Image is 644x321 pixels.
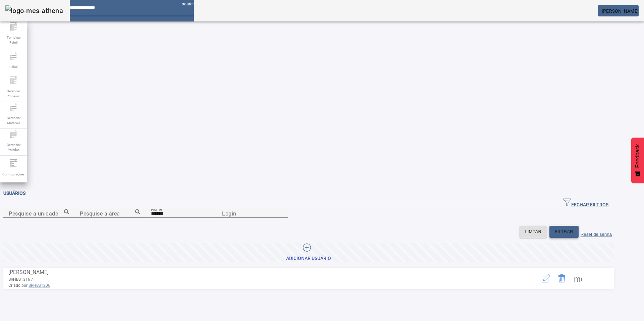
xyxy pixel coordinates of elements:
span: BRHBS1206 [29,283,50,288]
button: Mais [570,270,586,286]
span: Usuários [3,191,25,196]
mat-label: Nome [151,207,162,211]
span: BRHBS1316 / [8,277,33,282]
input: Number [9,210,69,218]
span: Feedback [635,144,641,168]
span: FECHAR FILTROS [563,198,608,208]
button: Adicionar Usuário [3,243,614,262]
span: [PERSON_NAME] [602,8,639,14]
button: FECHAR FILTROS [558,197,614,209]
span: Fabril [7,62,19,71]
button: LIMPAR [520,226,547,238]
span: Gerenciar Materiais [3,113,23,127]
label: Reset de senha [581,232,612,237]
span: Criado por: [8,282,512,288]
button: Feedback - Mostrar pesquisa [631,138,644,183]
span: Gerenciar Processo [3,87,23,101]
span: Configurações [0,170,26,179]
mat-label: Login [222,210,236,217]
button: FILTRAR [549,226,579,238]
span: Gerenciar Paradas [3,140,23,154]
mat-label: Pesquise a unidade [9,210,58,217]
span: Template Fabril [3,33,23,47]
button: Reset de senha [579,226,614,238]
span: FILTRAR [555,228,573,235]
input: Number [80,210,140,218]
img: logo-mes-athena [5,5,63,16]
mat-label: Pesquise a área [80,210,120,217]
div: Adicionar Usuário [286,255,331,262]
span: LIMPAR [525,228,541,235]
button: Delete [554,270,570,286]
span: [PERSON_NAME] [8,269,49,275]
